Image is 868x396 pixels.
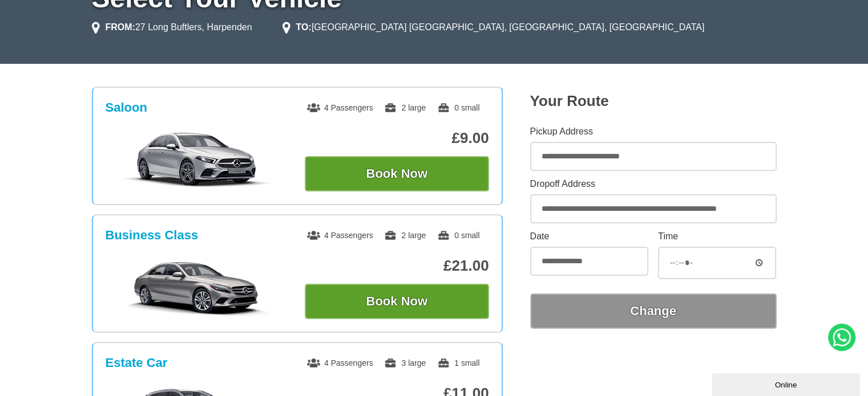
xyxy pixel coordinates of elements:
[530,92,777,110] h2: Your Route
[111,131,283,188] img: Saloon
[106,100,147,115] h3: Saloon
[384,358,426,368] span: 3 large
[437,103,479,112] span: 0 small
[437,358,479,368] span: 1 small
[658,232,776,241] label: Time
[305,284,489,319] button: Book Now
[305,129,489,147] p: £9.00
[530,293,777,329] button: Change
[437,231,479,240] span: 0 small
[530,127,777,136] label: Pickup Address
[384,231,426,240] span: 2 large
[106,356,168,370] h3: Estate Car
[296,22,312,32] strong: TO:
[307,103,373,112] span: 4 Passengers
[530,179,777,189] label: Dropoff Address
[106,228,199,243] h3: Business Class
[305,257,489,275] p: £21.00
[305,156,489,191] button: Book Now
[106,22,135,32] strong: FROM:
[530,232,648,241] label: Date
[282,21,705,34] li: [GEOGRAPHIC_DATA] [GEOGRAPHIC_DATA], [GEOGRAPHIC_DATA], [GEOGRAPHIC_DATA]
[307,358,373,368] span: 4 Passengers
[307,231,373,240] span: 4 Passengers
[111,259,283,316] img: Business Class
[92,21,252,34] li: 27 Long Buftlers, Harpenden
[712,371,862,396] iframe: chat widget
[384,103,426,112] span: 2 large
